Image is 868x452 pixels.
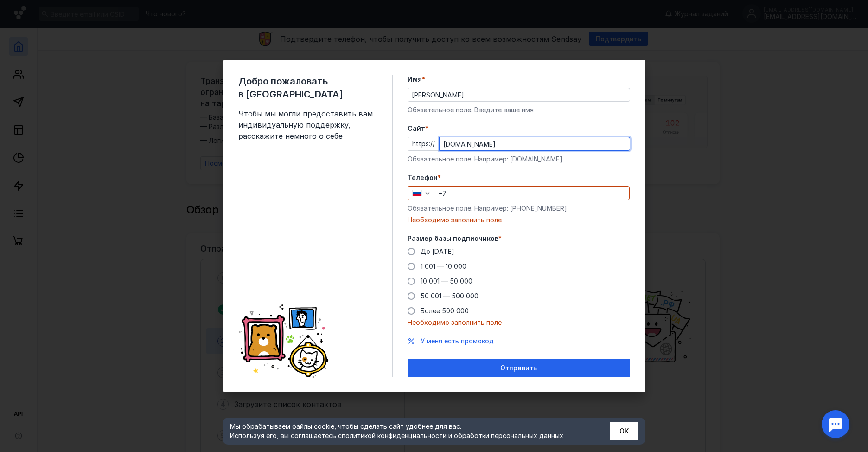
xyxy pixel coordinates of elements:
[421,247,454,255] span: До [DATE]
[230,422,587,440] div: Мы обрабатываем файлы cookie, чтобы сделать сайт удобнее для вас. Используя его, вы соглашаетесь c
[408,318,630,327] div: Необходимо заполнить поле
[238,75,377,101] span: Добро пожаловать в [GEOGRAPHIC_DATA]
[408,215,630,225] div: Необходимо заполнить поле
[610,422,638,440] button: ОК
[408,124,425,133] span: Cайт
[408,359,630,377] button: Отправить
[421,262,466,270] span: 1 001 — 10 000
[238,108,377,142] span: Чтобы мы могли предоставить вам индивидуальную поддержку, расскажите немного о себе
[408,155,630,164] div: Обязательное поле. Например: [DOMAIN_NAME]
[421,336,494,346] button: У меня есть промокод
[500,364,537,372] span: Отправить
[408,204,630,213] div: Обязательное поле. Например: [PHONE_NUMBER]
[421,307,469,315] span: Более 500 000
[342,432,563,439] a: политикой конфиденциальности и обработки персональных данных
[421,277,472,285] span: 10 001 — 50 000
[408,75,422,84] span: Имя
[408,173,438,182] span: Телефон
[421,337,494,345] span: У меня есть промокод
[421,292,479,300] span: 50 001 — 500 000
[408,234,498,243] span: Размер базы подписчиков
[408,105,630,115] div: Обязательное поле. Введите ваше имя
